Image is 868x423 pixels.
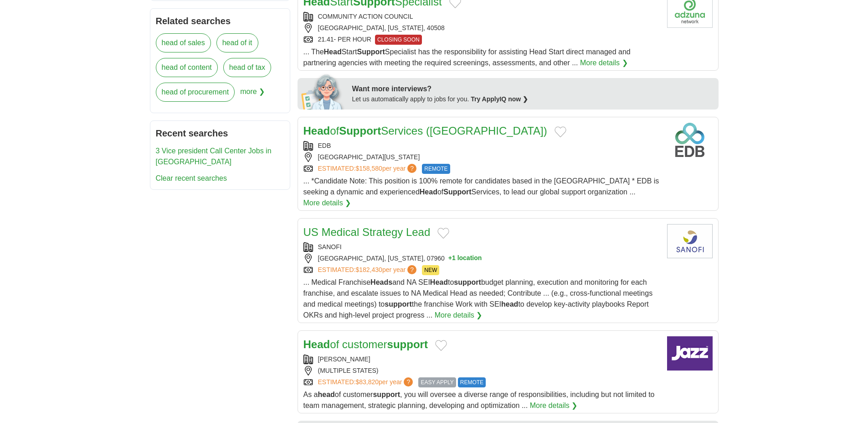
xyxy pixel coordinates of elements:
[355,266,382,273] span: $182,430
[454,278,481,286] strong: support
[303,254,660,263] div: [GEOGRAPHIC_DATA], [US_STATE], 07960
[430,278,448,286] strong: Head
[667,224,713,258] img: Sanofi Group logo
[387,338,428,350] strong: support
[422,164,450,174] span: REMOTE
[318,164,419,174] a: ESTIMATED:$158,580per year?
[373,391,400,398] strong: support
[303,12,660,21] div: COMMUNITY ACTION COUNCIL
[240,83,265,107] span: more ❯
[303,391,655,409] span: As a of customer , you will oversee a diverse range of responsibilities, including but not limite...
[303,355,660,364] div: [PERSON_NAME]
[303,198,351,209] a: More details ❯
[156,147,272,166] a: 3 Vice president Call Center Jobs in [GEOGRAPHIC_DATA]
[667,123,713,157] img: EDB logo
[339,125,381,137] strong: Support
[303,152,660,162] div: [GEOGRAPHIC_DATA][US_STATE]
[318,391,335,398] strong: head
[407,164,416,173] span: ?
[156,126,284,140] h2: Recent searches
[318,377,415,387] a: ESTIMATED:$83,820per year?
[458,377,486,387] span: REMOTE
[352,84,713,94] div: Want more interviews?
[216,33,258,52] a: head of it
[435,310,483,321] a: More details ❯
[435,340,447,351] button: Add to favorite jobs
[318,265,419,275] a: ESTIMATED:$182,430per year?
[667,336,713,371] img: Company logo
[407,265,416,274] span: ?
[303,48,631,67] span: ... The Start Specialist has the responsibility for assisting Head Start direct managed and partn...
[303,177,659,196] span: ... *Candidate Note: This position is 100% remote for candidates based in the [GEOGRAPHIC_DATA] *...
[448,254,452,263] span: +
[303,338,428,350] a: Headof customersupport
[303,226,431,238] a: US Medical Strategy Lead
[355,165,382,172] span: $158,580
[437,228,449,239] button: Add to favorite jobs
[156,83,235,102] a: head of procurement
[404,377,413,386] span: ?
[156,174,227,182] a: Clear recent searches
[303,338,330,350] strong: Head
[223,58,271,77] a: head of tax
[418,377,456,387] span: EASY APPLY
[303,125,330,137] strong: Head
[303,366,660,376] div: (MULTIPLE STATES)
[385,300,412,308] strong: support
[375,35,422,45] span: CLOSING SOON
[303,125,547,137] a: HeadofSupportServices ([GEOGRAPHIC_DATA])
[422,265,439,275] span: NEW
[355,378,379,386] span: $83,820
[357,48,385,56] strong: Support
[156,33,211,52] a: head of sales
[352,94,713,104] div: Let us automatically apply to jobs for you.
[580,57,628,68] a: More details ❯
[555,126,566,137] button: Add to favorite jobs
[530,400,578,411] a: More details ❯
[318,243,342,251] a: SANOFI
[448,254,482,263] button: +1 location
[370,278,392,286] strong: Heads
[318,142,331,149] a: EDB
[420,188,437,196] strong: Head
[324,48,342,56] strong: Head
[303,35,660,45] div: 21.41- PER HOUR
[303,278,653,319] span: ... Medical Franchise and NA SEI to budget planning, execution and monitoring for each franchise,...
[303,23,660,33] div: [GEOGRAPHIC_DATA], [US_STATE], 40508
[501,300,518,308] strong: head
[471,95,528,103] a: Try ApplyIQ now ❯
[156,58,218,77] a: head of content
[156,14,284,28] h2: Related searches
[301,73,345,110] img: apply-iq-scientist.png
[443,188,471,196] strong: Support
